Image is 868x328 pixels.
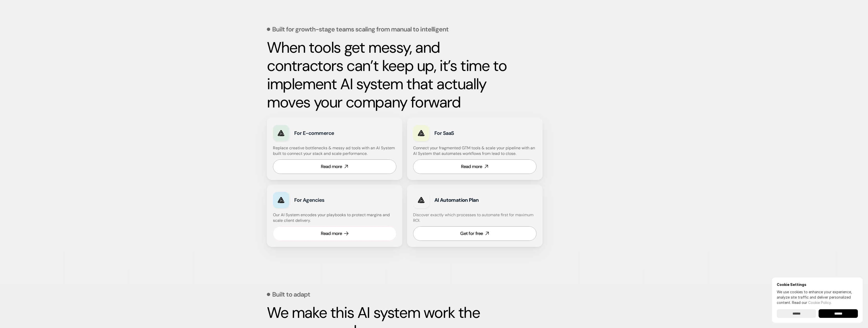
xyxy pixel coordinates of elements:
a: Read more [273,159,396,174]
p: Built to adapt [272,291,310,298]
h3: For E-commerce [294,130,363,137]
h4: Connect your fragmented GTM tools & scale your pipeline with an AI System that automates workflow... [413,145,539,157]
strong: AI Automation Plan [434,197,479,203]
a: Read more [273,226,396,241]
span: Read our . [792,300,832,305]
div: Get for free [460,230,483,237]
a: Get for free [413,226,537,241]
div: Read more [321,230,342,237]
div: Read more [321,163,342,170]
div: Read more [461,163,482,170]
p: We use cookies to enhance your experience, analyze site traffic and deliver personalized content. [777,289,858,305]
h4: Discover exactly which processes to automate first for maximum ROI. [413,212,537,224]
h3: For Agencies [294,196,363,204]
h4: Our AI System encodes your playbooks to protect margins and scale client delivery. [273,212,396,224]
a: Read more [413,159,537,174]
h6: Cookie Settings [777,282,858,287]
h3: For SaaS [434,130,504,137]
p: Built for growth-stage teams scaling from manual to intelligent [272,26,449,32]
strong: When tools get messy, and contractors can’t keep up, it’s time to implement AI system that actual... [267,38,510,112]
a: Cookie Policy [808,300,831,305]
h4: Replace creative bottlenecks & messy ad tools with an AI System built to connect your stack and s... [273,145,395,157]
